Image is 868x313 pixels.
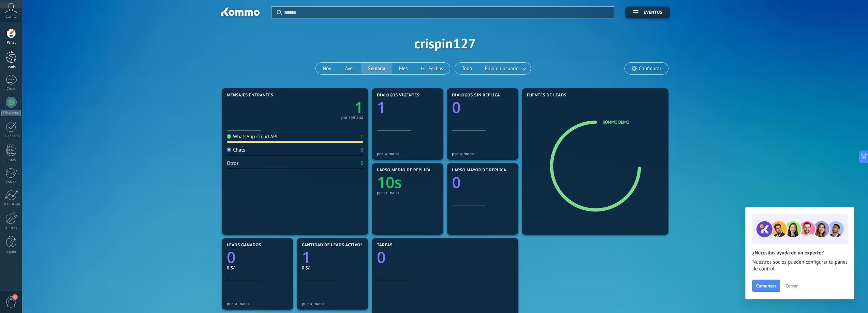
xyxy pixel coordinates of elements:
div: 0 [361,147,363,153]
span: Nuestros socios pueden configurar tu panel de control. [752,259,847,272]
span: Lapso mayor de réplica [452,168,506,173]
span: Cerrar [785,283,798,288]
text: 1 [377,97,386,118]
div: 1 [361,134,363,140]
div: Leads [1,65,21,69]
span: Comenzar [756,283,776,288]
div: por semana [377,151,438,156]
span: Diálogos vigentes [377,93,420,98]
div: Estadísticas [1,202,21,207]
button: Comenzar [752,280,780,292]
span: Configurar [639,66,661,72]
text: 0 [452,97,461,118]
button: Hoy [316,63,338,74]
button: Elija un usuario [479,63,531,74]
text: 1 [302,247,311,268]
span: Fuentes de leads [527,93,567,98]
a: 0 [377,247,513,268]
text: 0 [452,172,461,193]
div: Chats [227,147,245,153]
span: Leads ganados [227,243,261,248]
button: Ayer [338,63,361,74]
div: por semana [302,301,363,306]
button: Eventos [625,6,670,18]
button: Cerrar [782,281,801,291]
img: WhatsApp Cloud API [227,134,231,139]
button: Todo [455,63,479,74]
span: Tareas [377,243,393,248]
span: Mensajes entrantes [227,93,273,98]
div: por semana [341,116,363,119]
h2: ¿Necesitas ayuda de un experto? [752,250,847,256]
a: 1 [295,97,363,118]
text: 0 [227,247,236,268]
text: 1 [354,97,363,118]
div: Ajustes [1,226,21,231]
a: 1 [302,247,363,268]
text: 10s [377,172,402,193]
span: Eventos [644,10,662,15]
div: WhatsApp Cloud API [227,134,278,140]
button: Semana [361,63,392,74]
div: 0 S/ [302,265,363,271]
button: Mes [392,63,415,74]
div: 0 [361,160,363,167]
div: por semana [227,301,288,306]
span: Cantidad de leads activos [302,243,363,248]
div: Listas [1,158,21,162]
span: Diálogos sin réplica [452,93,500,98]
div: WhatsApp [1,110,21,116]
div: Correo [1,180,21,185]
span: Lapso medio de réplica [377,168,431,173]
text: 0 [377,247,386,268]
div: Ayuda [1,250,21,254]
div: Otros [227,160,239,167]
a: 0 [227,247,288,268]
div: Panel [1,41,21,45]
div: 0 S/ [227,265,288,271]
div: por semana [452,151,513,156]
div: Chats [1,87,21,91]
img: Chats [227,147,231,152]
button: Fechas [414,63,450,74]
div: Calendario [1,134,21,139]
div: por semana [377,190,438,195]
span: 1 [12,294,18,300]
span: Elija un usuario [484,64,520,73]
span: Cuenta [5,15,17,19]
a: Kommo Demo [603,119,629,125]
